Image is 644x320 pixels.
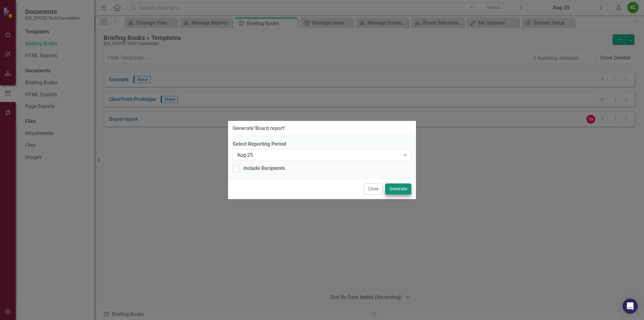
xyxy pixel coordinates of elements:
div: Include Recipients [243,165,285,172]
button: Close [364,183,383,194]
label: Select Reporting Period [233,141,411,148]
div: Generate " Board report " [233,126,286,131]
div: Aug-25 [237,152,400,159]
button: Generate [385,183,411,194]
div: Open Intercom Messenger [623,299,638,314]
